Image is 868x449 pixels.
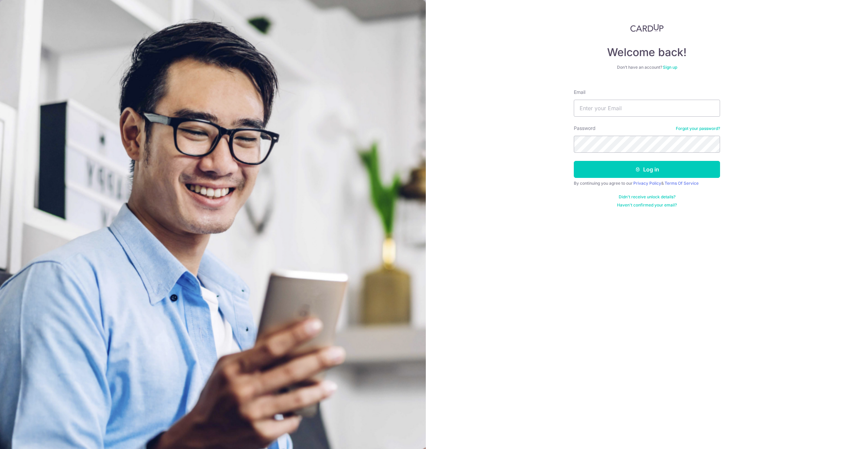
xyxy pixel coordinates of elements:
label: Password [574,125,596,132]
a: Didn't receive unlock details? [619,194,675,200]
a: Terms Of Service [665,181,699,186]
img: CardUp Logo [630,24,664,32]
button: Log in [574,161,720,178]
a: Haven't confirmed your email? [617,202,677,208]
label: Email [574,89,585,96]
a: Sign up [663,65,677,70]
div: Don’t have an account? [574,65,720,70]
div: By continuing you agree to our & [574,181,720,186]
a: Forgot your password? [676,126,720,131]
a: Privacy Policy [633,181,661,186]
input: Enter your Email [574,100,720,117]
h4: Welcome back! [574,46,720,59]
